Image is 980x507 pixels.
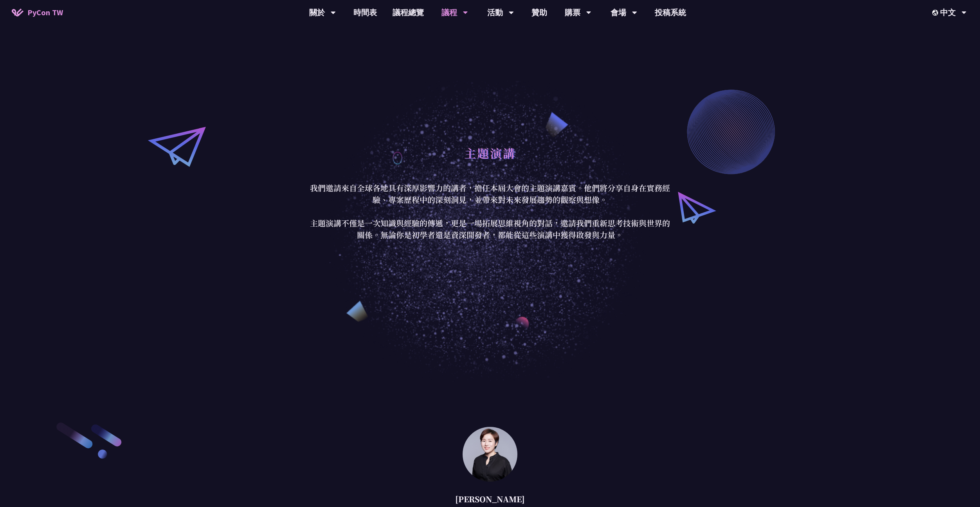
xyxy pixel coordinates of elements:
[464,141,516,165] h1: 主題演講
[4,3,71,22] a: PyCon TW
[463,427,517,482] img: 林滿新
[308,182,672,241] p: 我們邀請來自全球各地具有深厚影響力的講者，擔任本屆大會的主題演講嘉賓。他們將分享自身在實務經驗、專案歷程中的深刻洞見，並帶來對未來發展趨勢的觀察與想像。 主題演講不僅是一次知識與經驗的傳遞，更是...
[27,7,63,18] span: PyCon TW
[932,10,940,16] img: Locale Icon
[12,9,23,16] img: Home icon of PyCon TW 2025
